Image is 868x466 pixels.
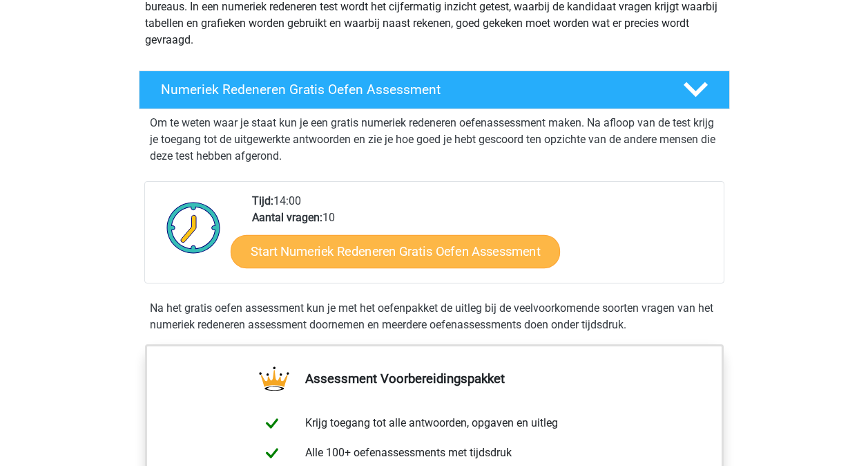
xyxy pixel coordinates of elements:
[161,82,661,97] h4: Numeriek Redeneren Gratis Oefen Assessment
[252,211,322,224] b: Aantal vragen:
[159,193,229,262] img: Klok
[133,71,735,109] a: Numeriek Redeneren Gratis Oefen Assessment
[150,115,719,165] p: Om te weten waar je staat kun je een gratis numeriek redeneren oefenassessment maken. Na afloop v...
[144,300,724,333] div: Na het gratis oefen assessment kun je met het oefenpakket de uitleg bij de veelvoorkomende soorte...
[252,194,273,207] b: Tijd:
[231,234,560,268] a: Start Numeriek Redeneren Gratis Oefen Assessment
[242,193,723,283] div: 14:00 10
